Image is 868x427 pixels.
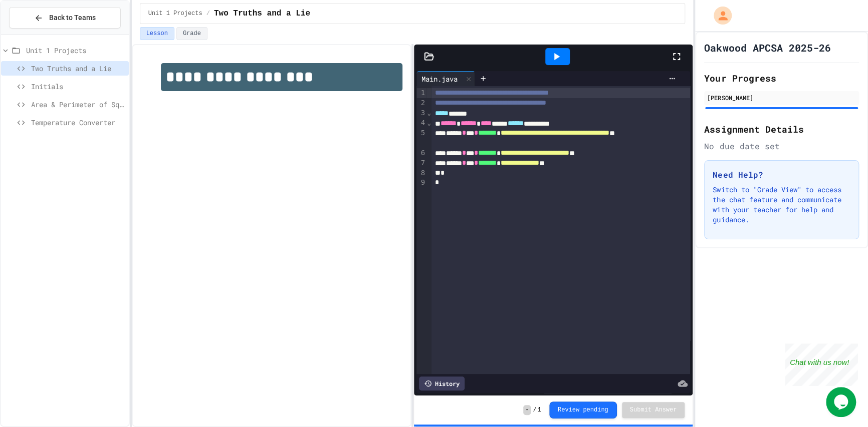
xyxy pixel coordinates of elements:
[416,128,426,148] div: 5
[416,168,426,178] div: 8
[140,27,174,40] button: Lesson
[622,402,685,418] button: Submit Answer
[704,41,830,55] h1: Oakwood APCSA 2025-26
[704,140,859,152] div: No due date set
[31,117,125,128] span: Temperature Converter
[31,63,125,74] span: Two Truths and a Lie
[148,10,202,18] span: Unit 1 Projects
[826,387,858,417] iframe: chat widget
[31,81,125,92] span: Initials
[426,109,431,117] span: Fold line
[214,8,310,20] span: Two Truths and a Lie
[416,118,426,128] div: 4
[538,406,541,414] span: 1
[704,71,859,85] h2: Your Progress
[416,148,426,158] div: 6
[9,7,121,29] button: Back to Teams
[26,45,125,56] span: Unit 1 Projects
[426,119,431,127] span: Fold line
[704,122,859,136] h2: Assignment Details
[703,4,734,27] div: My Account
[419,376,465,390] div: History
[785,343,858,386] iframe: chat widget
[416,158,426,168] div: 7
[416,74,463,84] div: Main.java
[707,93,856,102] div: [PERSON_NAME]
[416,71,475,86] div: Main.java
[416,88,426,98] div: 1
[523,405,531,415] span: -
[533,406,536,414] span: /
[713,169,850,181] h3: Need Help?
[416,108,426,118] div: 3
[416,178,426,188] div: 9
[713,185,850,225] p: Switch to "Grade View" to access the chat feature and communicate with your teacher for help and ...
[49,13,96,23] span: Back to Teams
[630,406,677,414] span: Submit Answer
[549,401,617,418] button: Review pending
[206,10,210,18] span: /
[31,99,125,110] span: Area & Perimeter of Square
[416,98,426,108] div: 2
[176,27,207,40] button: Grade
